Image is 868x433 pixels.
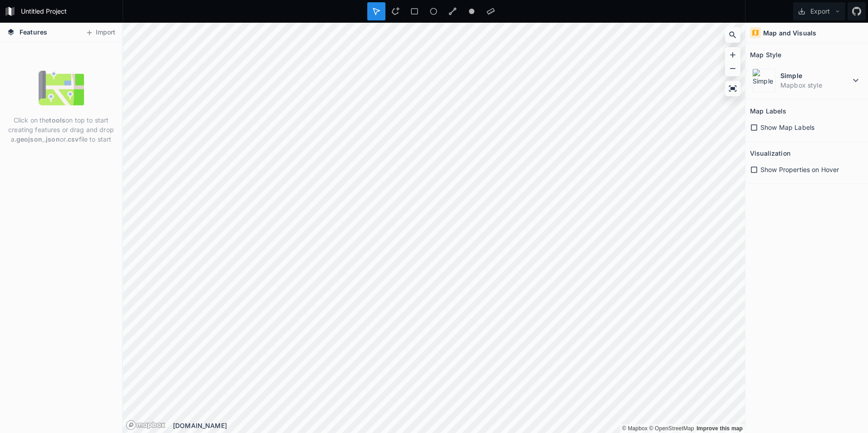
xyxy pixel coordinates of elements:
[173,421,745,430] div: [DOMAIN_NAME]
[44,135,60,143] strong: .json
[750,146,790,160] h2: Visualization
[752,69,776,92] img: Simple
[81,25,120,40] button: Import
[39,65,84,111] img: empty
[780,80,850,90] dd: Mapbox style
[15,135,42,143] strong: .geojson
[49,116,65,124] strong: tools
[793,2,845,20] button: Export
[20,27,47,37] span: Features
[780,71,850,80] dt: Simple
[750,48,781,62] h2: Map Style
[760,123,814,132] span: Show Map Labels
[763,28,816,38] h4: Map and Visuals
[696,425,743,432] a: Map feedback
[649,425,694,432] a: OpenStreetMap
[750,104,786,118] h2: Map Labels
[622,425,647,432] a: Mapbox
[66,135,79,143] strong: .csv
[126,420,166,430] a: Mapbox logo
[7,115,115,144] p: Click on the on top to start creating features or drag and drop a , or file to start
[760,165,839,174] span: Show Properties on Hover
